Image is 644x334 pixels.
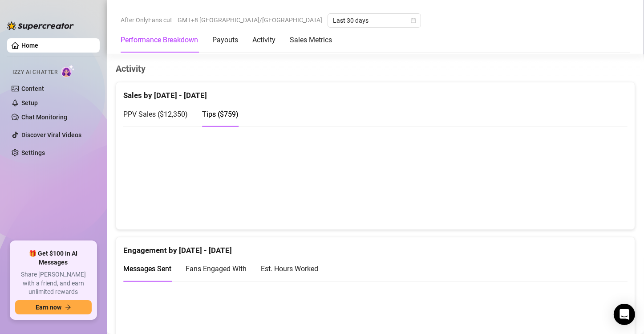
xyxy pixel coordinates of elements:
div: Sales by [DATE] - [DATE] [123,82,628,102]
a: Chat Monitoring [21,114,67,121]
span: arrow-right [65,304,71,310]
span: Izzy AI Chatter [12,68,57,77]
span: After OnlyFans cut [121,13,172,27]
div: Sales Metrics [290,35,332,45]
span: Share [PERSON_NAME] with a friend, and earn unlimited rewards [15,270,92,297]
span: Fans Engaged With [186,265,247,273]
div: Performance Breakdown [121,35,198,45]
img: logo-BBDzfeDw.svg [7,21,74,30]
span: Earn now [36,304,61,311]
span: Tips ( $759 ) [202,110,239,118]
span: Messages Sent [123,265,171,273]
span: PPV Sales ( $12,350 ) [123,110,188,118]
span: 🎁 Get $100 in AI Messages [15,249,92,267]
a: Home [21,42,38,49]
a: Content [21,85,44,92]
span: Last 30 days [333,14,416,27]
span: GMT+8 [GEOGRAPHIC_DATA]/[GEOGRAPHIC_DATA] [178,13,322,27]
a: Setup [21,99,38,106]
div: Engagement by [DATE] - [DATE] [123,237,628,257]
span: calendar [411,18,416,23]
h4: Activity [116,62,635,75]
div: Payouts [212,35,238,45]
a: Settings [21,149,45,156]
div: Open Intercom Messenger [614,304,635,325]
img: AI Chatter [61,65,75,77]
div: Est. Hours Worked [261,263,318,274]
div: Activity [252,35,275,45]
button: Earn nowarrow-right [15,300,92,314]
a: Discover Viral Videos [21,131,81,138]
